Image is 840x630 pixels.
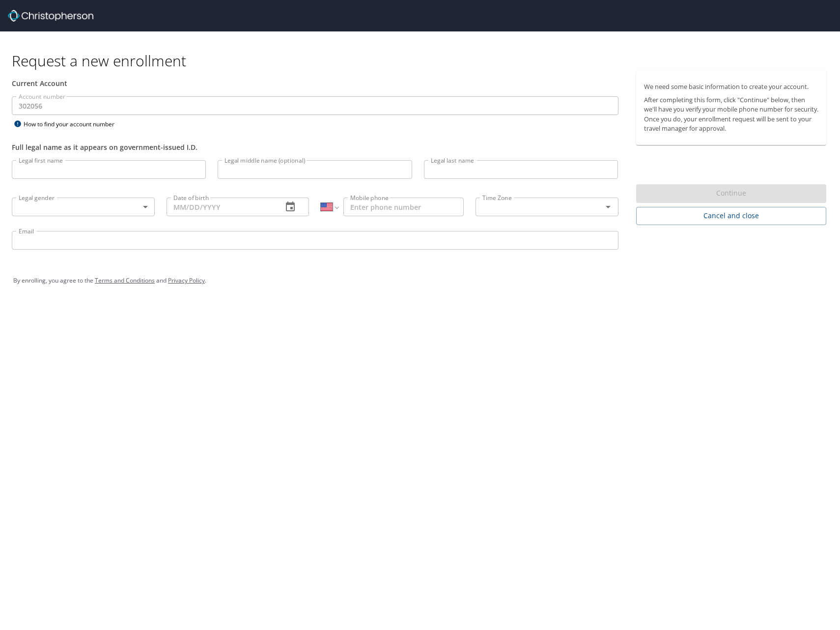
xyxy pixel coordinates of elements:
[644,210,819,222] span: Cancel and close
[644,82,819,91] p: We need some basic information to create your account.
[95,276,155,285] a: Terms and Conditions
[167,198,275,216] input: MM/DD/YYYY
[644,95,819,133] p: After completing this form, click "Continue" below, then we'll have you verify your mobile phone ...
[12,51,834,70] h1: Request a new enrollment
[343,198,464,216] input: Enter phone number
[12,78,618,88] div: Current Account
[168,276,205,285] a: Privacy Policy
[12,118,135,130] div: How to find your account number
[12,142,618,152] div: Full legal name as it appears on government-issued I.D.
[601,200,615,214] button: Open
[13,268,827,293] div: By enrolling, you agree to the and .
[12,198,155,216] div: ​
[8,10,93,22] img: cbt logo
[636,207,827,225] button: Cancel and close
